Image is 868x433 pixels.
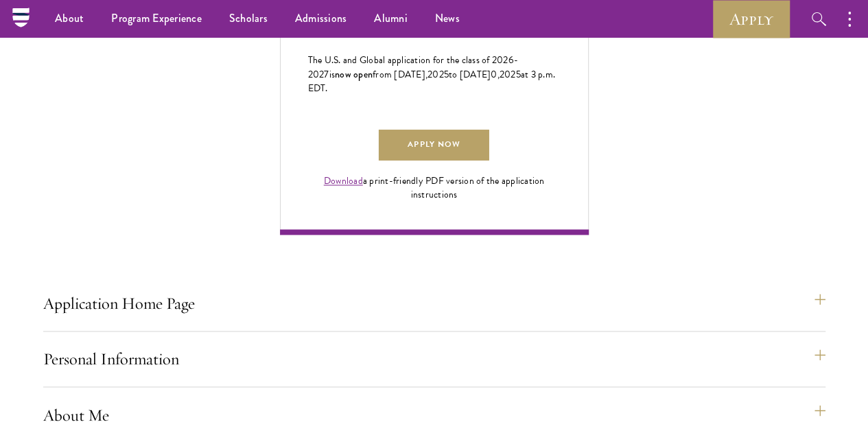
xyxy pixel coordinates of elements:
[308,53,508,67] span: The U.S. and Global application for the class of 202
[379,130,489,161] a: Apply Now
[308,67,556,95] span: at 3 p.m. EDT.
[373,67,427,82] span: from [DATE],
[444,67,449,82] span: 5
[43,398,825,431] button: About Me
[449,67,491,82] span: to [DATE]
[324,67,329,82] span: 7
[308,174,561,202] div: a print-friendly PDF version of the application instructions
[508,53,514,67] span: 6
[43,342,825,375] button: Personal Information
[43,287,825,320] button: Application Home Page
[497,67,500,82] span: ,
[427,67,444,82] span: 202
[491,67,497,82] span: 0
[324,174,363,188] a: Download
[329,67,336,82] span: is
[308,53,519,82] span: -202
[335,67,373,81] span: now open
[516,67,521,82] span: 5
[500,67,516,82] span: 202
